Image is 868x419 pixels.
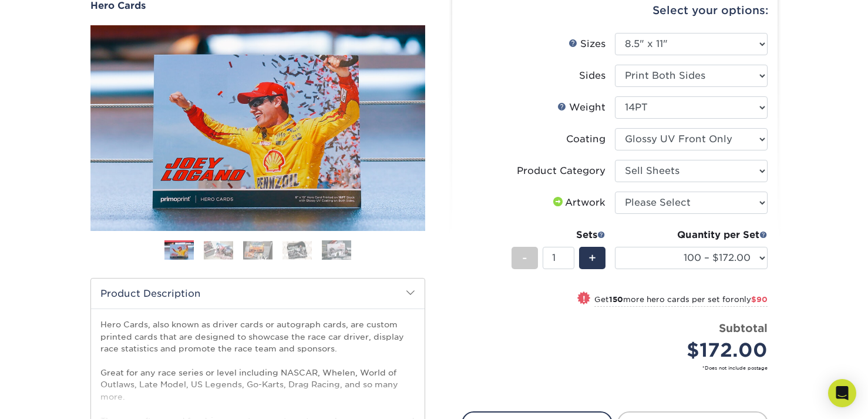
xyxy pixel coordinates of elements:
[551,196,605,210] div: Artwork
[594,295,768,307] small: Get more hero cards per set for
[583,293,586,305] span: !
[512,228,605,242] div: Sets
[615,228,768,242] div: Quantity per Set
[566,132,605,146] div: Coating
[609,295,623,304] strong: 150
[624,336,768,364] div: $172.00
[751,295,768,304] span: $90
[517,164,605,178] div: Product Category
[522,249,527,267] span: -
[471,364,768,371] small: *Does not include postage
[282,241,312,259] img: Hero Cards 04
[557,100,605,115] div: Weight
[322,240,351,260] img: Hero Cards 05
[828,379,856,407] div: Open Intercom Messenger
[719,321,768,334] strong: Subtotal
[90,23,425,233] img: Hero Cards 01
[204,241,233,259] img: Hero Cards 02
[243,241,272,259] img: Hero Cards 03
[3,383,100,415] iframe: Google Customer Reviews
[579,69,605,83] div: Sides
[164,242,194,260] img: Hero Cards 01
[734,295,768,304] span: only
[568,37,605,51] div: Sizes
[91,279,425,309] h2: Product Description
[588,249,596,267] span: +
